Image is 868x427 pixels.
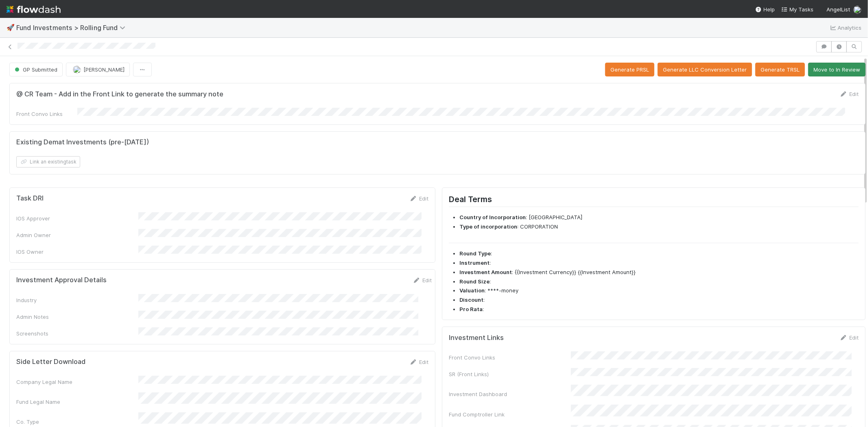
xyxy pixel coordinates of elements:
[459,278,859,286] li: :
[16,248,138,256] div: IOS Owner
[459,223,517,230] strong: Type of incorporation
[66,63,130,76] button: [PERSON_NAME]
[449,334,504,342] h5: Investment Links
[840,91,859,97] a: Edit
[7,2,61,16] img: logo-inverted-e16ddd16eac7371096b0.svg
[459,305,859,314] li: :
[16,24,129,32] span: Fund Investments > Rolling Fund
[781,5,813,13] a: My Tasks
[658,63,752,76] button: Generate LLC Conversion Letter
[459,296,483,303] strong: Discount
[459,268,859,277] li: : {{Investment Currency}} {{Investment Amount}}
[9,63,63,76] button: GP Submitted
[459,250,491,257] strong: Round Type
[16,90,223,98] h5: @ CR Team - Add in the Front Link to generate the summary note
[459,259,859,267] li: :
[459,278,490,285] strong: Round Size
[413,277,432,283] a: Edit
[605,63,654,76] button: Generate PRSL
[808,63,866,76] button: Move to In Review
[73,65,81,74] img: avatar_ac990a78-52d7-40f8-b1fe-cbbd1cda261e.png
[16,231,138,239] div: Admin Owner
[826,6,850,13] span: AngelList
[840,334,859,341] a: Edit
[459,214,526,220] strong: Country of Incorporation
[16,358,85,366] h5: Side Letter Download
[449,410,571,418] div: Fund Comptroller Link
[83,66,125,73] span: [PERSON_NAME]
[16,418,138,426] div: Co. Type
[16,378,138,386] div: Company Legal Name
[409,359,429,365] a: Edit
[853,6,861,14] img: avatar_1a1d5361-16dd-4910-a949-020dcd9f55a3.png
[829,23,861,33] a: Analytics
[449,390,571,398] div: Investment Dashboard
[459,296,859,304] li: :
[409,195,429,202] a: Edit
[16,214,138,222] div: IOS Approver
[16,398,138,406] div: Fund Legal Name
[755,63,805,76] button: Generate TRSL
[16,138,149,146] h5: Existing Demat Investments (pre-[DATE])
[16,194,44,203] h5: Task DRI
[16,156,80,168] button: Link an existingtask
[459,269,512,275] strong: Investment Amount
[16,276,107,284] h5: Investment Approval Details
[459,213,859,222] li: : [GEOGRAPHIC_DATA]
[459,259,490,266] strong: Instrument
[459,306,483,312] strong: Pro Rata
[755,5,775,13] div: Help
[449,194,859,207] h2: Deal Terms
[16,110,77,118] div: Front Convo Links
[16,313,138,321] div: Admin Notes
[16,296,138,304] div: Industry
[781,6,813,13] span: My Tasks
[459,223,859,231] li: : CORPORATION
[459,287,485,294] strong: Valuation
[13,66,57,73] span: GP Submitted
[16,329,138,338] div: Screenshots
[459,250,859,258] li: :
[449,353,571,362] div: Front Convo Links
[7,24,15,31] span: 🚀
[449,370,571,378] div: SR (Front Links)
